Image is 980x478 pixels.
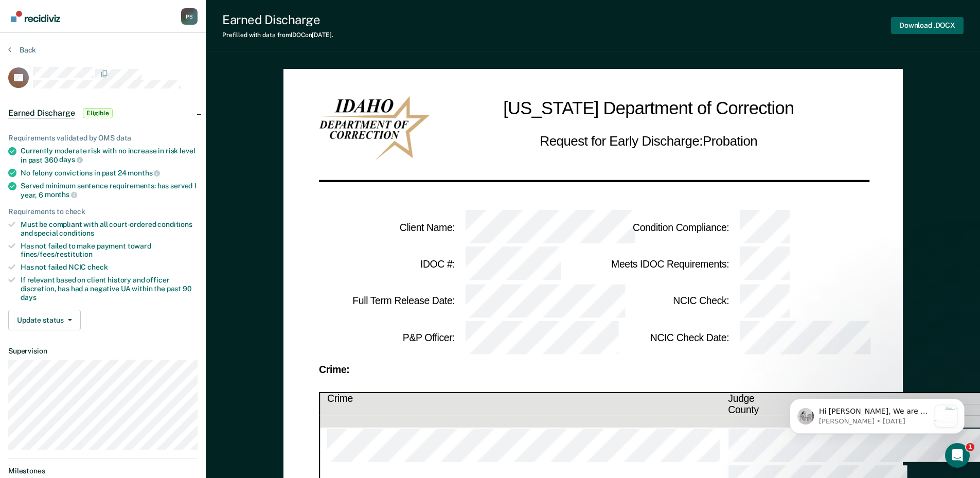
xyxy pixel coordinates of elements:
td: NCIC Check Date : [593,320,730,357]
button: Back [8,45,36,55]
div: Served minimum sentence requirements: has served 1 year, 6 [21,182,198,199]
div: Requirements to check [8,207,198,216]
h1: [US_STATE] Department of Correction [503,96,794,122]
div: P S [181,8,198,25]
div: Has not failed NCIC [21,263,198,272]
div: If relevant based on client history and officer discretion, has had a negative UA within the past 90 [21,276,198,302]
td: NCIC Check : [593,283,730,320]
span: Eligible [83,108,112,118]
td: IDOC # : [319,246,456,283]
div: Requirements validated by OMS data [8,134,198,143]
span: check [87,263,108,271]
h2: Request for Early Discharge: Probation [540,131,757,151]
button: Download .DOCX [891,17,964,34]
img: IDOC Logo [319,96,430,160]
div: Prefilled with data from IDOC on [DATE] . [222,31,333,39]
div: Earned Discharge [222,12,333,27]
span: 1 [966,443,974,451]
iframe: Intercom live chat [945,443,970,468]
div: Crime: [319,366,867,375]
dt: Supervision [8,347,198,356]
span: fines/fees/restitution [21,250,93,258]
th: Crime [319,393,721,405]
div: No felony convictions in past 24 [21,168,198,178]
dt: Milestones [8,467,198,475]
span: Earned Discharge [8,108,75,118]
div: Must be compliant with all court-ordered conditions and special [21,220,198,238]
p: Message from Kim, sent 1d ago [45,39,156,48]
span: months [128,169,160,177]
button: Profile dropdown button [181,8,198,25]
div: Has not failed to make payment toward [21,242,198,259]
div: Currently moderate risk with no increase in risk level in past 360 [21,147,198,164]
td: Full Term Release Date : [319,283,456,320]
td: Meets IDOC Requirements : [593,246,730,283]
img: Recidiviz [11,11,60,22]
td: Client Name : [319,209,456,246]
span: conditions [59,229,94,237]
span: months [45,190,77,199]
iframe: Intercom notifications message [774,378,980,450]
button: Update status [8,310,81,330]
td: P&P Officer : [319,320,456,357]
span: days [59,155,82,164]
span: days [21,293,36,302]
span: Hi [PERSON_NAME], We are so excited to announce a brand new feature: AI case note search! 📣 Findi... [45,29,156,293]
td: Condition Compliance : [593,209,730,246]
